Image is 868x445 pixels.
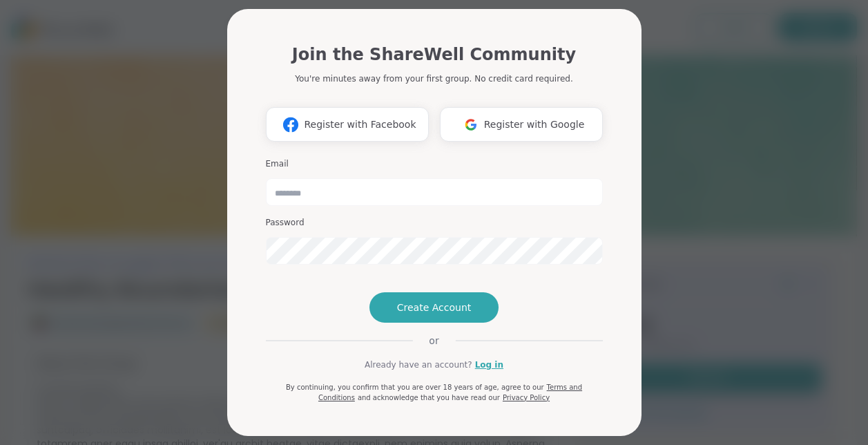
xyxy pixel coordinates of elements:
span: Register with Facebook [304,117,416,132]
span: By continuing, you confirm that you are over 18 years of age, agree to our [286,384,544,391]
p: You're minutes away from your first group. No credit card required. [295,73,572,85]
a: Terms and Conditions [318,384,582,401]
span: Create Account [397,301,472,314]
h1: Join the ShareWell Community [292,42,576,67]
button: Register with Facebook [266,107,429,142]
img: ShareWell Logomark [458,112,484,138]
button: Register with Google [440,107,603,142]
h3: Email [266,158,603,170]
a: Log in [475,359,503,371]
h3: Password [266,217,603,229]
span: Register with Google [484,117,585,132]
a: Privacy Policy [503,394,550,401]
button: Create Account [369,292,499,323]
span: or [412,334,455,348]
span: Already have an account? [365,359,472,371]
img: ShareWell Logomark [278,112,304,138]
span: and acknowledge that you have read our [358,394,500,401]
